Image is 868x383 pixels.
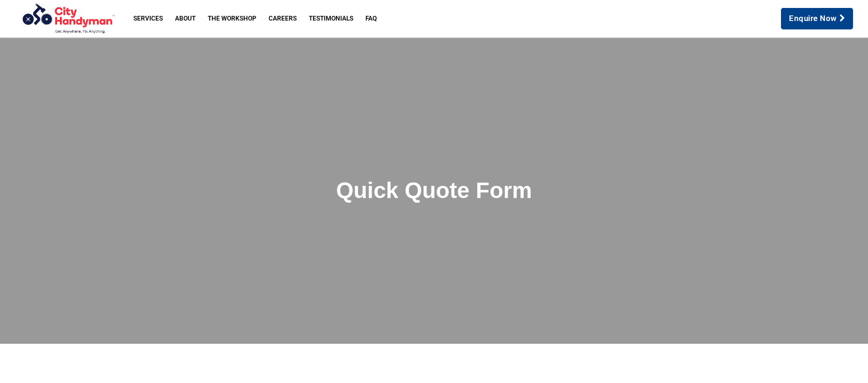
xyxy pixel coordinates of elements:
[169,10,202,28] a: About
[208,15,256,22] span: The Workshop
[168,177,701,204] h2: Quick Quote Form
[309,15,353,22] span: Testimonials
[133,15,163,22] span: Services
[175,15,196,22] span: About
[359,10,383,28] a: FAQ
[127,10,169,28] a: Services
[303,10,359,28] a: Testimonials
[11,3,124,35] img: City Handyman | Melbourne
[269,15,297,22] span: Careers
[365,15,377,22] span: FAQ
[202,10,263,28] a: The Workshop
[781,8,853,29] a: Enquire Now
[263,10,303,28] a: Careers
